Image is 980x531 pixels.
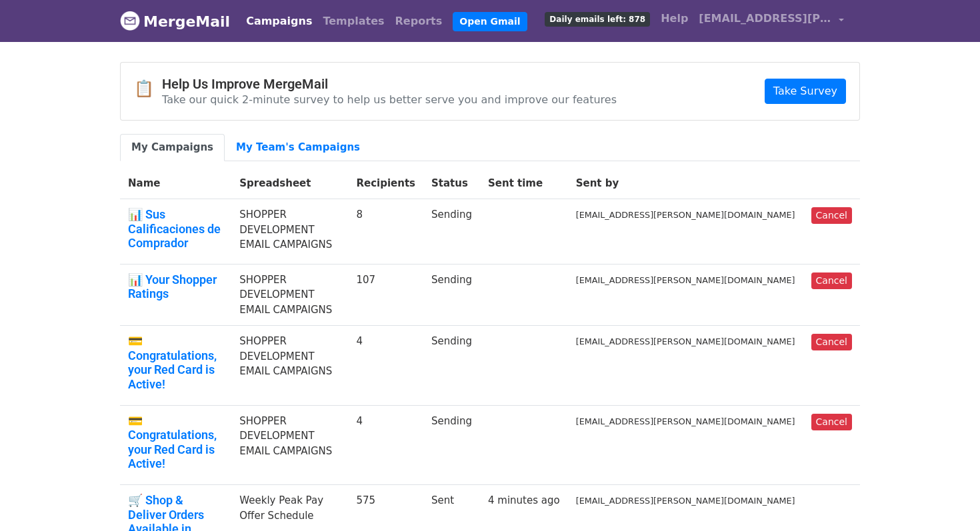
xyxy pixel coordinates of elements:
td: 4 [348,326,423,405]
th: Name [120,168,231,199]
a: Templates [317,8,389,35]
th: Status [423,168,480,199]
td: SHOPPER DEVELOPMENT EMAIL CAMPAIGNS [231,326,348,405]
td: Sending [423,326,480,405]
a: My Team's Campaigns [225,134,371,161]
a: 💳 Congratulations, your Red Card is Active! [128,414,223,471]
th: Sent by [568,168,803,199]
a: 💳 Congratulations, your Red Card is Active! [128,334,223,391]
a: Cancel [811,334,852,350]
th: Recipients [348,168,423,199]
a: [EMAIL_ADDRESS][PERSON_NAME][DOMAIN_NAME] [693,5,849,37]
th: Sent time [480,168,568,199]
a: 📊 Your Shopper Ratings [128,272,223,301]
a: Cancel [811,414,852,430]
span: [EMAIL_ADDRESS][PERSON_NAME][DOMAIN_NAME] [699,11,832,27]
th: Spreadsheet [231,168,348,199]
small: [EMAIL_ADDRESS][PERSON_NAME][DOMAIN_NAME] [576,275,795,285]
h4: Help Us Improve MergeMail [162,76,617,92]
td: 8 [348,199,423,265]
a: Open Gmail [453,12,527,31]
td: SHOPPER DEVELOPMENT EMAIL CAMPAIGNS [231,405,348,484]
a: Reports [390,8,448,35]
td: Sending [423,405,480,484]
td: 107 [348,264,423,326]
span: 📋 [134,79,162,99]
td: SHOPPER DEVELOPMENT EMAIL CAMPAIGNS [231,199,348,265]
small: [EMAIL_ADDRESS][PERSON_NAME][DOMAIN_NAME] [576,210,795,220]
a: 4 minutes ago [488,494,560,506]
small: [EMAIL_ADDRESS][PERSON_NAME][DOMAIN_NAME] [576,496,795,506]
a: Help [655,5,693,32]
a: Daily emails left: 878 [539,5,655,32]
a: My Campaigns [120,134,225,161]
img: MergeMail logo [120,11,140,31]
small: [EMAIL_ADDRESS][PERSON_NAME][DOMAIN_NAME] [576,416,795,426]
a: 📊 Sus Calificaciones de Comprador [128,207,223,251]
td: Sending [423,264,480,326]
a: Cancel [811,207,852,224]
span: Daily emails left: 878 [545,12,650,27]
td: SHOPPER DEVELOPMENT EMAIL CAMPAIGNS [231,264,348,326]
td: Sending [423,199,480,265]
a: Cancel [811,272,852,289]
small: [EMAIL_ADDRESS][PERSON_NAME][DOMAIN_NAME] [576,336,795,346]
p: Take our quick 2-minute survey to help us better serve you and improve our features [162,93,617,107]
a: Campaigns [241,8,317,35]
td: 4 [348,405,423,484]
a: Take Survey [765,79,846,104]
a: MergeMail [120,7,230,35]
